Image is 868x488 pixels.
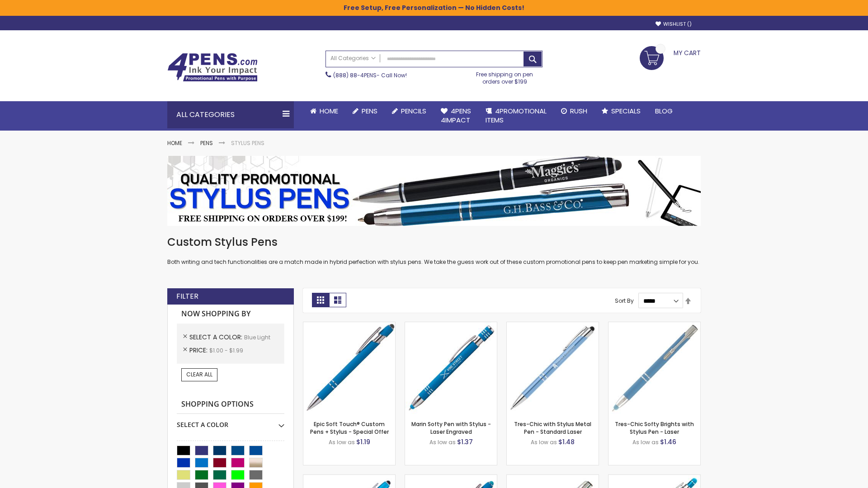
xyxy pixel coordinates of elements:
img: Tres-Chic Softy Brights with Stylus Pen - Laser-Blue - Light [609,322,700,414]
span: As low as [531,438,557,446]
span: Specials [611,106,641,116]
div: Both writing and tech functionalities are a match made in hybrid perfection with stylus pens. We ... [167,235,701,266]
span: $1.00 - $1.99 [209,347,243,354]
span: Clear All [186,371,212,378]
a: Pencils [385,101,434,121]
a: 4PROMOTIONALITEMS [478,101,554,131]
a: Tres-Chic Softy Brights with Stylus Pen - Laser [615,420,694,435]
a: Home [167,139,182,147]
img: 4P-MS8B-Blue - Light [303,322,395,414]
span: All Categories [330,55,376,62]
img: 4Pens Custom Pens and Promotional Products [167,53,258,82]
a: Clear All [181,368,217,381]
a: Phoenix Softy Brights with Stylus Pen - Laser-Blue - Light [609,474,700,482]
a: 4P-MS8B-Blue - Light [303,322,395,329]
a: Marin Softy Pen with Stylus - Laser Engraved-Blue - Light [405,322,497,329]
span: - Call Now! [333,71,407,79]
div: All Categories [167,101,294,128]
a: Epic Soft Touch® Custom Pens + Stylus - Special Offer [310,420,389,435]
span: 4PROMOTIONAL ITEMS [486,106,547,125]
span: Blog [655,106,673,116]
span: As low as [329,438,355,446]
span: Home [320,106,338,116]
span: Select A Color [189,333,244,342]
strong: Now Shopping by [177,305,284,324]
span: Rush [570,106,587,116]
a: Ellipse Stylus Pen - Standard Laser-Blue - Light [303,474,395,482]
div: Free shipping on pen orders over $199 [467,67,543,85]
a: (888) 88-4PENS [333,71,377,79]
span: $1.48 [558,437,575,446]
a: Pens [345,101,385,121]
strong: Filter [176,291,198,301]
a: Wishlist [656,21,692,28]
span: As low as [632,438,659,446]
h1: Custom Stylus Pens [167,235,701,249]
a: Rush [554,101,594,121]
span: Pens [362,106,377,116]
a: Blog [648,101,680,121]
a: Ellipse Softy Brights with Stylus Pen - Laser-Blue - Light [405,474,497,482]
span: $1.37 [457,437,473,446]
span: $1.46 [660,437,676,446]
a: Tres-Chic Softy Brights with Stylus Pen - Laser-Blue - Light [609,322,700,329]
a: Pens [200,139,213,147]
a: Home [303,101,345,121]
span: Pencils [401,106,426,116]
strong: Grid [312,293,329,307]
strong: Stylus Pens [231,139,264,147]
a: All Categories [326,51,380,66]
span: 4Pens 4impact [441,106,471,125]
img: Marin Softy Pen with Stylus - Laser Engraved-Blue - Light [405,322,497,414]
img: Tres-Chic with Stylus Metal Pen - Standard Laser-Blue - Light [507,322,599,414]
a: 4Pens4impact [434,101,478,131]
span: Price [189,346,209,355]
strong: Shopping Options [177,395,284,414]
span: Blue Light [244,333,270,341]
span: $1.19 [356,437,370,446]
a: Specials [594,101,648,121]
label: Sort By [615,297,634,305]
img: Stylus Pens [167,156,701,226]
a: Marin Softy Pen with Stylus - Laser Engraved [411,420,491,435]
div: Select A Color [177,414,284,429]
a: Tres-Chic with Stylus Metal Pen - Standard Laser-Blue - Light [507,322,599,329]
a: Tres-Chic Touch Pen - Standard Laser-Blue - Light [507,474,599,482]
span: As low as [429,438,456,446]
a: Tres-Chic with Stylus Metal Pen - Standard Laser [514,420,591,435]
